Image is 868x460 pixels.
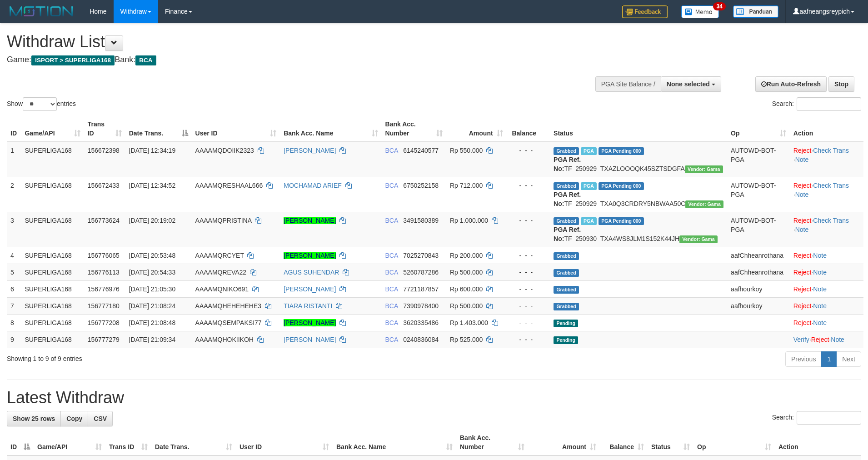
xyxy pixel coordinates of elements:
[450,252,483,259] span: Rp 200.000
[813,319,827,326] a: Note
[450,182,483,189] span: Rp 712.000
[785,351,822,367] a: Previous
[403,182,439,189] span: Copy 6750252158 to clipboard
[129,252,175,259] span: [DATE] 20:53:48
[7,177,21,212] td: 2
[7,430,34,455] th: ID: activate to sort column descending
[21,297,84,314] td: SUPERLIGA168
[21,280,84,297] td: SUPERLIGA168
[813,182,849,189] a: Check Trans
[581,182,597,190] span: Marked by aafsoycanthlai
[581,217,597,225] span: Marked by aafsoycanthlai
[450,285,483,293] span: Rp 600.000
[129,285,175,293] span: [DATE] 21:05:30
[7,5,76,18] img: MOTION_logo.png
[7,212,21,247] td: 3
[88,285,120,293] span: 156776976
[510,146,546,155] div: - - -
[793,269,812,276] a: Reject
[831,336,844,343] a: Note
[790,247,863,264] td: ·
[7,142,21,177] td: 1
[790,331,863,348] td: · ·
[129,302,175,310] span: [DATE] 21:08:24
[554,217,579,225] span: Grabbed
[797,97,861,111] input: Search:
[510,216,546,225] div: - - -
[793,217,812,224] a: Reject
[7,116,21,142] th: ID
[813,252,827,259] a: Note
[7,97,76,111] label: Show entries
[88,336,120,343] span: 156777279
[446,116,507,142] th: Amount: activate to sort column ascending
[554,147,579,155] span: Grabbed
[793,182,812,189] a: Reject
[129,336,175,343] span: [DATE] 21:09:34
[450,319,488,326] span: Rp 1.403.000
[733,5,778,18] img: panduan.png
[21,264,84,280] td: SUPERLIGA168
[661,76,721,92] button: None selected
[7,297,21,314] td: 7
[510,181,546,190] div: - - -
[284,147,336,154] a: [PERSON_NAME]
[60,411,88,426] a: Copy
[7,280,21,297] td: 6
[382,116,446,142] th: Bank Acc. Number: activate to sort column ascending
[195,319,262,326] span: AAAAMQSEMPAKSI77
[236,430,333,455] th: User ID: activate to sort column ascending
[727,297,790,314] td: aafhourkoy
[34,430,105,455] th: Game/API: activate to sort column ascending
[195,302,261,310] span: AAAAMQHEHEHEHE3
[795,156,809,163] a: Note
[385,252,398,259] span: BCA
[403,285,439,293] span: Copy 7721187857 to clipboard
[667,80,710,88] span: None selected
[105,430,151,455] th: Trans ID: activate to sort column ascending
[828,76,854,92] a: Stop
[727,212,790,247] td: AUTOWD-BOT-PGA
[727,264,790,280] td: aafChheanrothana
[550,116,727,142] th: Status
[21,116,84,142] th: Game/API: activate to sort column ascending
[821,351,837,367] a: 1
[772,97,861,111] label: Search:
[554,182,579,190] span: Grabbed
[385,302,398,310] span: BCA
[88,182,120,189] span: 156672433
[554,252,579,260] span: Grabbed
[21,212,84,247] td: SUPERLIGA168
[88,319,120,326] span: 156777208
[554,191,581,207] b: PGA Ref. No:
[135,55,156,65] span: BCA
[550,212,727,247] td: TF_250930_TXA4WS8JLM1S152K44JH
[284,302,332,310] a: TIARA RISTANTI
[793,336,809,343] a: Verify
[403,147,439,154] span: Copy 6145240577 to clipboard
[797,411,861,425] input: Search:
[7,331,21,348] td: 9
[813,285,827,293] a: Note
[790,116,863,142] th: Action
[88,411,113,426] a: CSV
[403,217,439,224] span: Copy 3491580389 to clipboard
[129,319,175,326] span: [DATE] 21:08:48
[385,147,398,154] span: BCA
[403,302,439,310] span: Copy 7390978400 to clipboard
[790,142,863,177] td: · ·
[403,252,439,259] span: Copy 7025270843 to clipboard
[510,301,546,310] div: - - -
[813,147,849,154] a: Check Trans
[7,33,569,51] h1: Withdraw List
[599,182,644,190] span: PGA Pending
[550,142,727,177] td: TF_250929_TXAZLOOOQK45SZTSDGFA
[554,286,579,294] span: Grabbed
[284,319,336,326] a: [PERSON_NAME]
[685,165,723,173] span: Vendor URL: https://trx31.1velocity.biz
[129,269,175,276] span: [DATE] 20:54:33
[385,217,398,224] span: BCA
[21,331,84,348] td: SUPERLIGA168
[385,269,398,276] span: BCA
[790,177,863,212] td: · ·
